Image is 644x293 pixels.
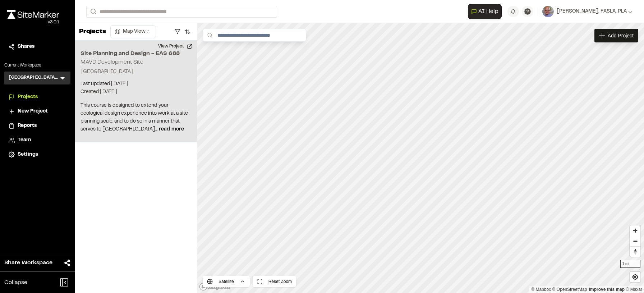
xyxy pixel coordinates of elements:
[4,62,70,69] p: Current Workspace
[18,107,48,115] span: New Project
[630,225,640,236] button: Zoom in
[9,93,66,101] a: Projects
[630,272,640,282] button: Find my location
[9,43,66,51] a: Shares
[80,49,191,58] h2: Site Planning and Design - EAS 688
[253,276,296,287] button: Reset Zoom
[468,4,502,19] button: Open AI Assistant
[542,6,554,17] img: User
[80,68,191,76] p: [GEOGRAPHIC_DATA]
[18,122,37,130] span: Reports
[4,278,27,287] span: Collapse
[159,127,184,132] span: read more
[468,4,505,19] div: Open AI Assistant
[630,247,640,257] span: Reset bearing to north
[9,74,59,82] h3: [GEOGRAPHIC_DATA][US_STATE] SEAS-EAS 688 Site Planning and Design
[154,41,197,52] button: View Project
[620,260,640,268] div: 1 mi
[478,7,498,16] span: AI Help
[542,6,632,17] button: [PERSON_NAME], FASLA, PLA
[80,80,191,88] p: Last updated: [DATE]
[9,107,66,115] a: New Project
[630,236,640,246] button: Zoom out
[80,60,143,65] h2: MAVD Development Site
[9,151,66,159] a: Settings
[7,19,59,26] div: Oh geez...please don't...
[7,10,59,19] img: rebrand.png
[552,287,587,292] a: OpenStreetMap
[630,246,640,257] button: Reset bearing to north
[608,32,634,39] span: Add Project
[557,8,627,15] span: [PERSON_NAME], FASLA, PLA
[18,93,38,101] span: Projects
[79,27,106,37] p: Projects
[531,287,551,292] a: Mapbox
[197,23,644,293] canvas: Map
[18,43,34,51] span: Shares
[9,122,66,130] a: Reports
[199,283,231,291] a: Mapbox logo
[18,136,31,144] span: Team
[80,102,191,133] p: This course is designed to extend your ecological design experience into work at a site planning ...
[86,6,99,18] button: Search
[4,258,52,267] span: Share Workspace
[630,236,640,246] span: Zoom out
[18,151,38,159] span: Settings
[203,276,250,287] button: Satellite
[80,88,191,96] p: Created: [DATE]
[626,287,642,292] a: Maxar
[9,136,66,144] a: Team
[589,287,625,292] a: Map feedback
